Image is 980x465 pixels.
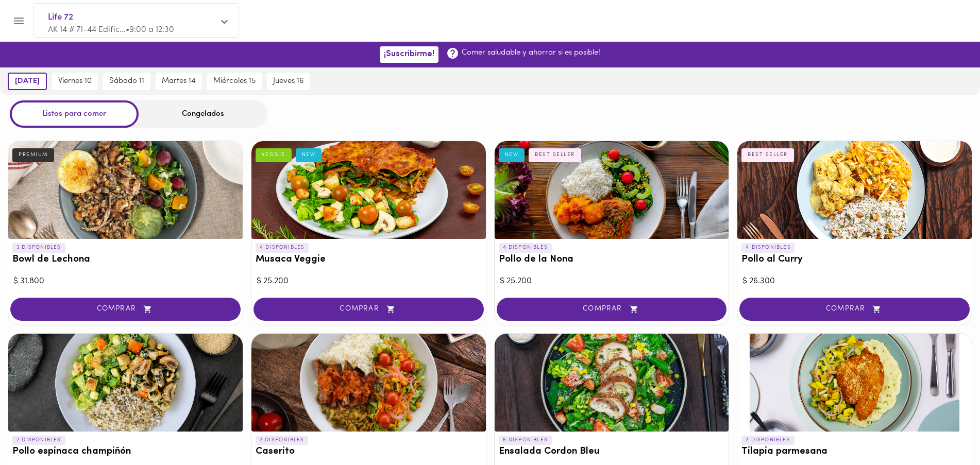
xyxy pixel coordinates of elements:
p: 4 DISPONIBLES [499,243,552,252]
p: 4 DISPONIBLES [256,243,309,252]
span: AK 14 # 71-44 Edific... • 9:00 a 12:30 [48,26,174,34]
span: COMPRAR [752,305,957,314]
p: 3 DISPONIBLES [12,243,65,252]
div: BEST SELLER [529,148,581,162]
span: COMPRAR [266,305,471,314]
div: $ 25.200 [257,275,481,287]
iframe: Messagebird Livechat Widget [920,405,970,455]
span: miércoles 15 [213,77,256,86]
button: COMPRAR [254,298,484,321]
h3: Tilapia parmesana [741,446,968,457]
button: Menu [6,8,31,33]
div: Tilapia parmesana [737,334,972,432]
span: martes 14 [162,77,196,86]
h3: Bowl de Lechona [12,254,239,265]
button: martes 14 [156,73,202,90]
div: VEGGIE [256,148,292,162]
div: NEW [296,148,322,162]
div: Ensalada Cordon Bleu [495,334,729,432]
button: COMPRAR [10,298,241,321]
h3: Caserito [256,446,482,457]
button: miércoles 15 [207,73,262,90]
button: COMPRAR [497,298,727,321]
div: $ 25.200 [500,275,724,287]
p: 2 DISPONIBLES [741,436,795,445]
button: ¡Suscribirme! [380,46,438,62]
p: 2 DISPONIBLES [12,436,65,445]
div: Caserito [251,334,486,432]
span: COMPRAR [23,305,228,314]
h3: Ensalada Cordon Bleu [499,446,725,457]
div: $ 26.300 [742,275,967,287]
button: COMPRAR [739,298,970,321]
div: BEST SELLER [741,148,794,162]
div: Pollo al Curry [737,141,972,239]
h3: Pollo al Curry [741,254,968,265]
div: Pollo espinaca champiñón [8,334,243,432]
div: Congelados [139,100,267,128]
h3: Musaca Veggie [256,254,482,265]
span: [DATE] [15,77,40,86]
p: 2 DISPONIBLES [256,436,309,445]
button: viernes 10 [52,73,98,90]
div: NEW [499,148,525,162]
button: [DATE] [8,73,47,90]
p: 6 DISPONIBLES [499,436,552,445]
span: jueves 16 [273,77,303,86]
span: Life 72 [48,11,214,24]
div: Bowl de Lechona [8,141,243,239]
div: PREMIUM [12,148,54,162]
p: Comer saludable y ahorrar si es posible! [462,47,600,58]
div: Pollo de la Nona [495,141,729,239]
div: Musaca Veggie [251,141,486,239]
h3: Pollo espinaca champiñón [12,446,239,457]
span: COMPRAR [510,305,714,314]
span: sábado 11 [109,77,144,86]
button: jueves 16 [267,73,310,90]
span: ¡Suscribirme! [384,49,434,59]
span: viernes 10 [58,77,92,86]
h3: Pollo de la Nona [499,254,725,265]
div: Listos para comer [10,100,139,128]
div: $ 31.800 [13,275,238,287]
p: 4 DISPONIBLES [741,243,795,252]
button: sábado 11 [103,73,150,90]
